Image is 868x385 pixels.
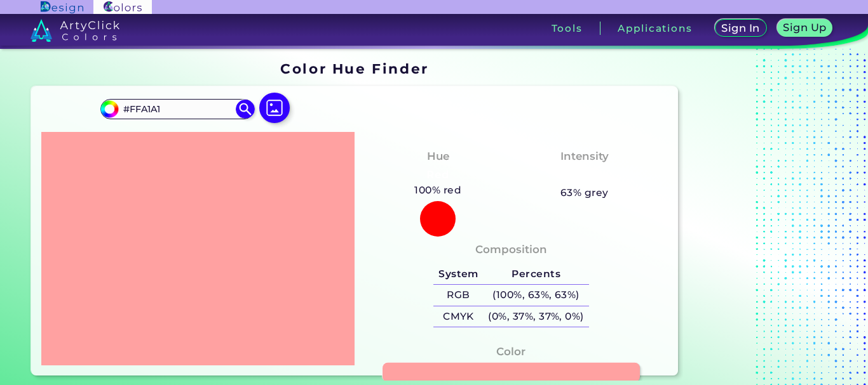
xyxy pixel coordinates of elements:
h3: Tools [552,23,583,33]
input: type color.. [119,100,237,117]
h5: (0%, 37%, 37%, 0%) [484,306,589,327]
h1: Color Hue Finder [280,59,428,78]
a: Sign Up [780,20,830,36]
img: icon search [236,100,255,119]
h3: Red [421,167,455,183]
img: logo_artyclick_colors_white.svg [31,19,120,42]
h4: Color [496,343,526,361]
img: icon picture [259,93,290,123]
img: ArtyClick Design logo [41,1,83,13]
h3: Pastel [560,167,608,183]
h5: Sign In [724,23,758,33]
h4: Hue [427,147,449,166]
h5: System [433,263,483,284]
h5: CMYK [433,306,483,327]
h3: Applications [618,23,692,33]
h5: Sign Up [785,23,825,32]
h4: Composition [475,240,547,259]
h5: 100% red [410,182,466,199]
a: Sign In [717,20,764,36]
h5: Percents [484,263,589,284]
h5: (100%, 63%, 63%) [484,285,589,306]
h4: Intensity [560,147,609,166]
h5: RGB [433,285,483,306]
h5: 63% grey [560,185,609,201]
